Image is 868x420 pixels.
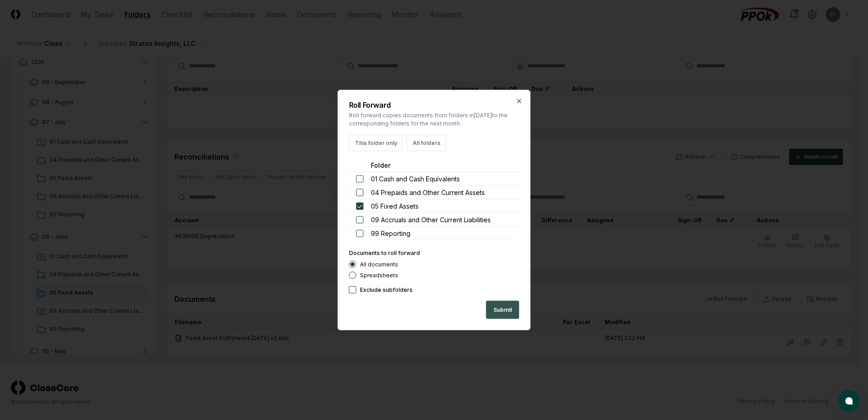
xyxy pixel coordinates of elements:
span: 99 Reporting [371,229,410,238]
span: 04 Prepaids and Other Current Assets [371,188,485,197]
button: Submit [486,301,519,319]
label: Spreadsheets [360,273,398,278]
div: Folder [371,160,512,170]
span: 05 Fixed Assets [371,201,419,211]
label: All documents [360,262,398,267]
p: Roll forward copies documents from folders in [DATE] to the corresponding folders for the next mo... [349,111,519,128]
span: 01 Cash and Cash Equivalents [371,174,460,184]
button: This folder only [349,135,403,151]
label: Documents to roll forward [349,250,420,256]
button: All folders [407,135,446,151]
label: Exclude subfolders [360,287,413,293]
span: 09 Accruals and Other Current Liabilities [371,215,491,225]
h2: Roll Forward [349,101,519,109]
